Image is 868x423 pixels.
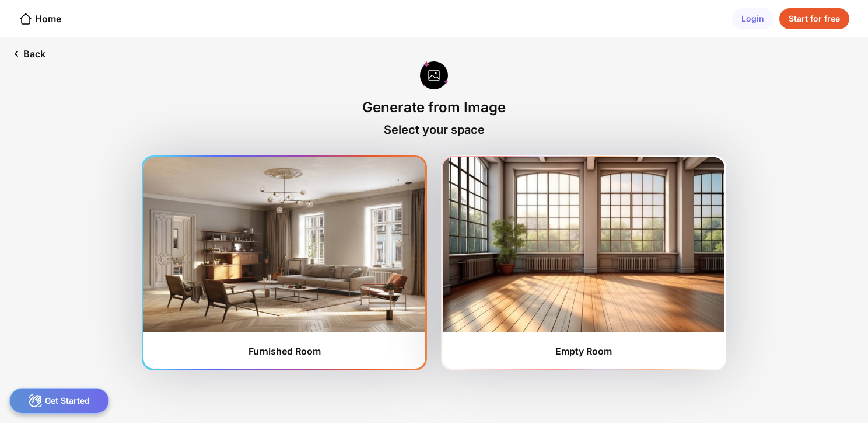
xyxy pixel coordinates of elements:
div: Home [19,12,61,26]
div: Empty Room [555,345,612,357]
div: Start for free [779,8,849,29]
img: furnishedRoom1.jpg [143,157,425,332]
div: Generate from Image [362,99,506,116]
div: Get Started [9,388,109,414]
img: furnishedRoom2.jpg [443,157,724,332]
div: Select your space [384,123,485,137]
div: Furnished Room [249,345,321,357]
div: Login [732,8,773,29]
